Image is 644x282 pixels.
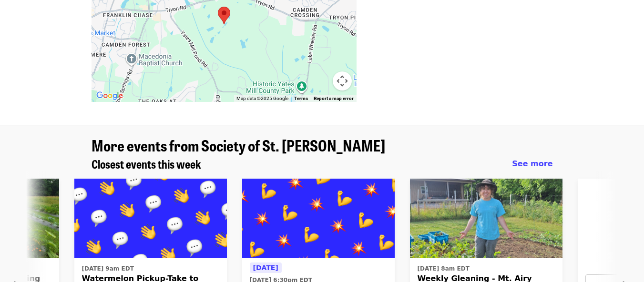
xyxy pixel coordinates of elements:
img: Watermelon Pickup-Take to your feeding agency organized by Society of St. Andrew [74,179,227,259]
img: Weekly Gleaning - Mt. Airy organized by Society of St. Andrew [410,179,562,259]
div: Closest events this week [84,157,561,171]
a: Report a map error [314,96,354,101]
span: [DATE] [253,264,278,272]
span: Map data ©2025 Google [236,96,288,101]
a: Watermelon Pickup-Take to your feeding agency [74,179,227,259]
a: Closest events this week [92,157,201,171]
a: Open this area in Google Maps (opens a new window) [94,90,125,102]
button: Map camera controls [333,71,352,91]
span: More events from Society of St. [PERSON_NAME] [92,134,385,156]
time: [DATE] 9am EDT [82,264,134,273]
time: [DATE] 8am EDT [418,264,470,273]
span: Closest events this week [92,155,201,172]
img: Gleaning the Madeira Farmers' Market organized by Society of St. Andrew [242,179,395,259]
img: Google [94,90,125,102]
a: See more [512,158,552,170]
span: See more [512,159,552,168]
a: Terms (opens in new tab) [294,96,308,101]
